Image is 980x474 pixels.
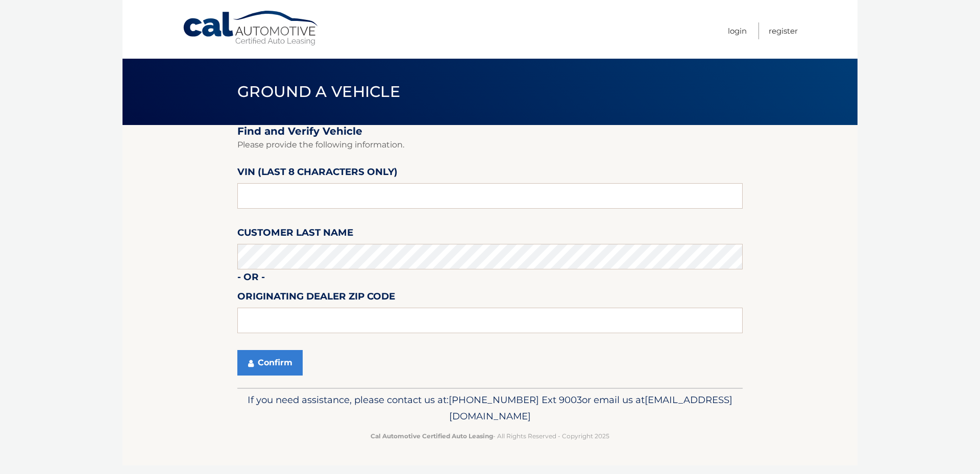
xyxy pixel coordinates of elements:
span: Ground a Vehicle [237,82,400,101]
a: Register [769,22,798,39]
p: Please provide the following information. [237,138,743,152]
label: Customer Last Name [237,225,353,244]
a: Cal Automotive [182,10,320,46]
span: [PHONE_NUMBER] Ext 9003 [449,394,582,406]
a: Login [728,22,747,39]
label: - or - [237,269,265,288]
p: If you need assistance, please contact us at: or email us at [244,392,736,425]
label: Originating Dealer Zip Code [237,289,395,308]
button: Confirm [237,350,303,376]
label: VIN (last 8 characters only) [237,164,398,183]
p: - All Rights Reserved - Copyright 2025 [244,431,736,441]
h2: Find and Verify Vehicle [237,125,743,138]
strong: Cal Automotive Certified Auto Leasing [371,432,493,440]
